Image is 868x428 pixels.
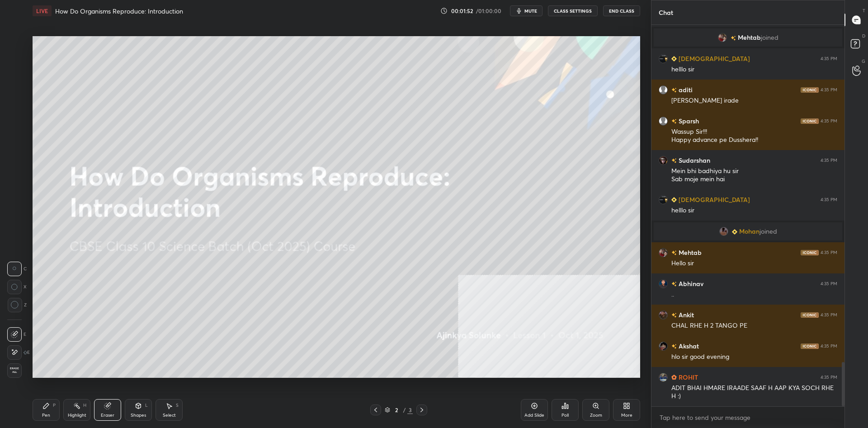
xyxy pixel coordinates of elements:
div: More [621,413,632,418]
div: Pen [42,413,50,418]
img: d852b2e9e7f14060886b20679a33e111.jpg [659,310,668,320]
h6: Sparsh [677,116,699,126]
div: Shapes [131,413,146,418]
span: Mohan [739,228,759,235]
img: iconic-dark.1390631f.png [801,87,819,93]
img: 3 [718,33,727,42]
div: / [403,407,406,413]
img: 6b0fccd259fa47c383fc0b844a333e12.jpg [719,227,728,236]
div: Wassup Sir!!! Happy advance pe Dusshera!! [671,127,837,145]
img: default.png [659,117,668,126]
div: .. [671,290,837,299]
img: Learner_Badge_beginner_1_8b307cf2a0.svg [732,229,737,235]
div: L [145,403,148,408]
img: no-rating-badge.077c3623.svg [671,282,677,287]
span: mute [524,8,537,14]
button: CLASS SETTINGS [548,5,598,16]
img: no-rating-badge.077c3623.svg [671,88,677,93]
div: Eraser [101,413,114,418]
img: bc8ac21bb5894d9a9a02fa0e8fd982d2.jpg [659,54,668,63]
button: mute [510,5,542,16]
img: fe596979f20e4fcab4568de4eb232bd9.jpg [659,342,668,351]
div: 4:35 PM [821,158,837,163]
div: E [7,327,26,342]
img: 6b2e68e78a5e4de6a10315578e55fd5b.jpg [659,279,668,288]
div: 4:35 PM [821,197,837,202]
img: bc8ac21bb5894d9a9a02fa0e8fd982d2.jpg [659,195,668,204]
div: Z [7,298,27,312]
h6: Ankit [677,310,694,320]
p: G [862,58,865,65]
img: no-rating-badge.077c3623.svg [731,36,736,41]
span: joined [761,34,778,41]
img: no-rating-badge.077c3623.svg [671,250,677,255]
img: iconic-dark.1390631f.png [801,118,819,124]
div: 4:35 PM [821,118,837,124]
div: 4:35 PM [821,375,837,380]
div: X [7,280,27,294]
img: iconic-dark.1390631f.png [801,250,819,255]
div: S [176,403,179,408]
div: helllo sir [671,206,837,215]
div: grid [651,25,844,406]
div: 4:35 PM [821,281,837,287]
div: 4:35 PM [821,56,837,61]
img: iconic-dark.1390631f.png [801,343,819,349]
div: Hello sir [671,259,837,268]
img: 251913013ec84717a8fc63d04be55771.jpg [659,156,668,165]
h6: [DEMOGRAPHIC_DATA] [677,54,750,63]
div: hlo sir good evening [671,353,837,362]
img: Learner_Badge_beginner_1_8b307cf2a0.svg [671,197,677,202]
img: Learner_Badge_beginner_1_8b307cf2a0.svg [671,56,677,61]
div: ADIT BHAI HMARE IRAADE SAAF H AAP KYA SOCH RHE H :) [671,384,837,401]
h6: Akshat [677,341,699,351]
h6: ROHIT [677,372,698,382]
div: 3 [407,406,413,414]
p: D [862,33,865,39]
div: Zoom [590,413,602,418]
img: 1ccd9a5da6854b56833a791a489a0555.jpg [659,373,668,382]
img: iconic-dark.1390631f.png [801,312,819,318]
img: Learner_Badge_hustler_a18805edde.svg [671,375,677,380]
img: no-rating-badge.077c3623.svg [671,119,677,124]
div: E [7,345,30,360]
div: 4:35 PM [821,312,837,318]
div: Mein bhi badhiya hu sir Sab moje mein hai [671,167,837,184]
div: 4:35 PM [821,87,837,93]
div: 4:35 PM [821,343,837,349]
div: CHAL RHE H 2 TANGO PE [671,321,837,330]
div: Poll [561,413,569,418]
div: [PERSON_NAME] irade [671,96,837,105]
div: P [53,403,56,408]
p: T [863,7,865,14]
div: C [7,262,27,276]
div: helllo sir [671,65,837,74]
img: no-rating-badge.077c3623.svg [671,313,677,318]
div: Add Slide [524,413,544,418]
div: Select [163,413,176,418]
h6: [DEMOGRAPHIC_DATA] [677,195,750,204]
h6: Sudarshan [677,155,710,165]
div: LIVE [33,5,52,16]
h4: How Do Organisms Reproduce: Introduction [55,7,183,15]
div: H [83,403,86,408]
div: 4:35 PM [821,250,837,255]
div: 2 [392,407,401,413]
p: Chat [651,0,680,24]
button: End Class [603,5,640,16]
h6: aditi [677,85,693,94]
div: Highlight [68,413,86,418]
img: no-rating-badge.077c3623.svg [671,158,677,163]
span: joined [759,228,777,235]
img: no-rating-badge.077c3623.svg [671,344,677,349]
span: Mehtab [738,34,761,41]
img: default.png [659,85,668,94]
img: 3 [659,248,668,257]
h6: Mehtab [677,248,702,257]
h6: Abhinav [677,279,703,288]
span: Erase all [8,367,21,373]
